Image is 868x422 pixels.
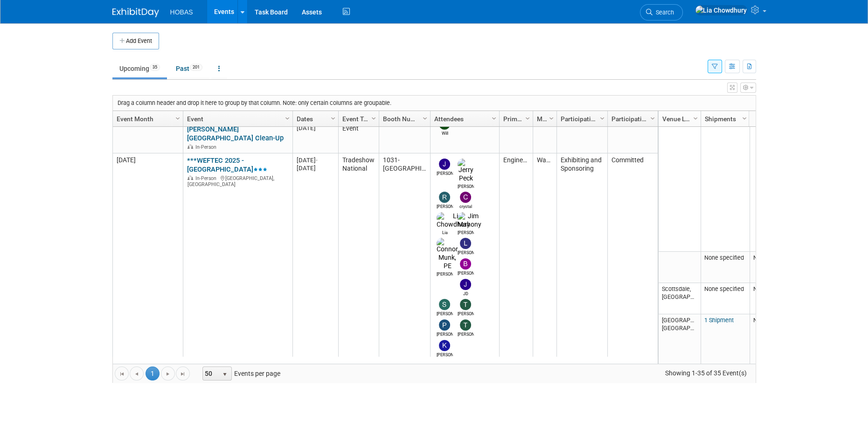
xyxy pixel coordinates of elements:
span: Showing 1-35 of 35 Event(s) [656,367,755,380]
td: [DATE] [113,153,183,360]
span: Column Settings [692,115,699,122]
span: Search [653,9,674,16]
img: Lia Chowdhury [695,5,747,15]
a: Column Settings [420,111,430,125]
a: Attendees [434,111,493,127]
a: Go to the next page [161,367,175,380]
span: Column Settings [524,115,531,122]
img: Jeffrey LeBlanc [439,159,450,170]
div: Rene Garcia [437,203,453,210]
a: Participation Type [561,111,601,127]
img: Bijan Khamanian [460,258,471,270]
a: Dates [297,111,332,127]
span: 1 [146,367,160,380]
span: Go to the first page [118,370,125,378]
div: Lia Chowdhury [437,229,453,236]
span: Go to the last page [179,370,187,378]
a: Participation [611,111,652,127]
a: Go to the first page [115,367,129,380]
img: Connor Munk, PE [437,238,458,270]
span: 50 [203,367,219,380]
div: Jeffrey LeBlanc [437,170,453,177]
div: [DATE] [297,156,334,164]
a: Event [187,111,286,127]
span: 35 [150,64,160,71]
img: Rene Garcia [439,192,450,203]
span: Column Settings [548,115,555,122]
td: Scottsdale, [GEOGRAPHIC_DATA] [659,283,701,314]
div: [GEOGRAPHIC_DATA], [GEOGRAPHIC_DATA] [187,174,288,188]
a: Upcoming35 [112,60,167,77]
span: HOBAS [170,8,193,16]
td: Committed [607,114,658,153]
td: Association Event [338,114,379,153]
span: Go to the previous page [133,370,140,378]
a: Shipments [705,111,743,127]
img: In-Person Event [187,144,193,149]
span: Column Settings [598,115,606,122]
button: Add Event [112,33,159,49]
img: Tom Furie [460,319,471,331]
a: Column Settings [546,111,556,125]
img: ExhibitDay [112,8,159,17]
img: JD Demore [460,279,471,290]
div: Drag a column header and drop it here to group by that column. Note: only certain columns are gro... [113,96,756,111]
div: JD Demore [458,290,474,297]
div: Tom Furie [458,331,474,338]
img: Krzysztof Kwiatkowski [439,340,450,351]
div: Krzysztof Kwiatkowski [437,351,453,358]
span: Column Settings [741,115,748,122]
a: Column Settings [328,111,338,125]
span: select [221,371,229,378]
a: Column Settings [522,111,533,125]
td: Engineers [499,153,533,360]
td: Committed [607,153,658,360]
div: [DATE] [297,164,334,172]
td: [DATE] [113,114,183,153]
td: Tradeshow National [338,153,379,360]
div: Jim Mahony [458,229,474,236]
div: crystal guevara [458,203,474,210]
img: In-Person Event [187,175,193,180]
img: Stephen Alston [439,299,450,310]
span: None specified [753,317,793,324]
a: Column Settings [173,111,183,125]
span: None specified [704,285,744,292]
td: [GEOGRAPHIC_DATA], [GEOGRAPHIC_DATA] [659,314,701,422]
a: UCTA Community Event - [PERSON_NAME][GEOGRAPHIC_DATA] Clean-Up [187,116,284,142]
span: Events per page [190,367,290,380]
span: Column Settings [649,115,656,122]
span: None specified [753,254,793,261]
span: Column Settings [370,115,377,122]
div: Bijan Khamanian [458,270,474,277]
a: Search [640,4,683,21]
td: Water [533,153,556,360]
div: Lindsey Thiele [458,249,474,256]
img: Ted Woolsey [460,299,471,310]
div: Ted Woolsey [458,310,474,317]
td: Attending only [556,114,607,153]
a: Column Settings [690,111,701,125]
div: [DATE] [297,124,334,132]
a: Go to the previous page [130,367,144,380]
a: Booth Number [383,111,424,127]
a: Column Settings [597,111,607,125]
span: Column Settings [174,115,181,122]
a: Column Settings [739,111,750,125]
span: In-Person [195,175,219,181]
img: Perry Leros [439,319,450,331]
img: Jim Mahony [458,212,481,229]
a: Market [537,111,550,127]
a: Column Settings [282,111,292,125]
a: 1 Shipment [704,317,734,324]
div: Will Stafford [437,130,453,137]
a: Column Settings [368,111,379,125]
img: Lindsey Thiele [460,238,471,249]
a: Venue Location [662,111,694,127]
span: - [316,157,318,164]
span: Column Settings [421,115,429,122]
td: Exhibiting and Sponsoring [556,153,607,360]
a: Event Type (Tradeshow National, Regional, State, Sponsorship, Assoc Event) [342,111,373,127]
span: Go to the next page [164,370,172,378]
span: In-Person [195,144,219,150]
